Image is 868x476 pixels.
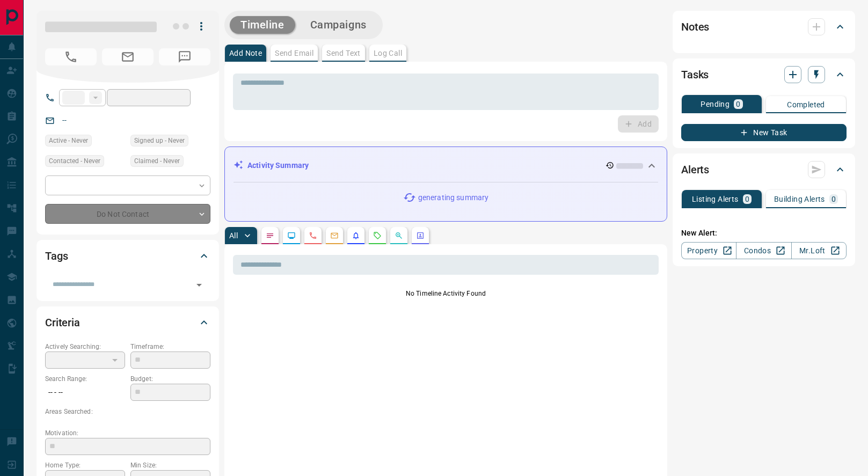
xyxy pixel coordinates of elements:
p: Timeframe: [130,342,210,351]
p: Areas Searched: [45,407,210,416]
p: 0 [745,195,749,203]
span: Claimed - Never [134,156,180,166]
p: Min Size: [130,460,210,470]
span: No Number [159,48,210,65]
svg: Lead Browsing Activity [287,231,296,240]
svg: Listing Alerts [352,231,360,240]
p: Building Alerts [774,195,825,203]
p: Budget: [130,374,210,384]
p: Listing Alerts [692,195,739,203]
span: No Number [45,48,97,65]
p: Search Range: [45,374,125,384]
p: All [229,232,238,239]
p: Actively Searching: [45,342,125,351]
span: No Email [102,48,154,65]
p: Add Note [229,49,262,57]
div: Tasks [681,62,847,87]
button: New Task [681,124,847,141]
p: New Alert: [681,228,847,239]
span: Active - Never [49,135,88,146]
svg: Agent Actions [416,231,425,240]
svg: Requests [373,231,382,240]
p: Activity Summary [247,160,309,171]
a: Condos [736,242,791,259]
a: Property [681,242,736,259]
p: Pending [701,100,730,108]
div: Tags [45,243,210,269]
button: Timeline [230,16,295,34]
button: Open [192,277,207,292]
p: No Timeline Activity Found [233,289,659,298]
p: Home Type: [45,460,125,470]
div: Criteria [45,310,210,335]
p: 0 [831,195,836,203]
svg: Emails [330,231,339,240]
svg: Calls [309,231,317,240]
p: Motivation: [45,428,210,438]
div: Notes [681,14,847,40]
div: Do Not Contact [45,204,210,224]
h2: Alerts [681,161,709,178]
div: Activity Summary [234,156,658,175]
a: Mr.Loft [791,242,847,259]
svg: Opportunities [395,231,403,240]
h2: Criteria [45,314,80,331]
p: -- - -- [45,384,125,401]
div: Alerts [681,157,847,182]
button: Campaigns [300,16,377,34]
span: Contacted - Never [49,156,100,166]
svg: Notes [266,231,274,240]
h2: Notes [681,18,709,35]
p: Completed [787,101,825,108]
h2: Tags [45,247,68,265]
span: Signed up - Never [134,135,185,146]
p: generating summary [418,192,488,203]
p: 0 [736,100,740,108]
h2: Tasks [681,66,709,83]
a: -- [62,116,67,125]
